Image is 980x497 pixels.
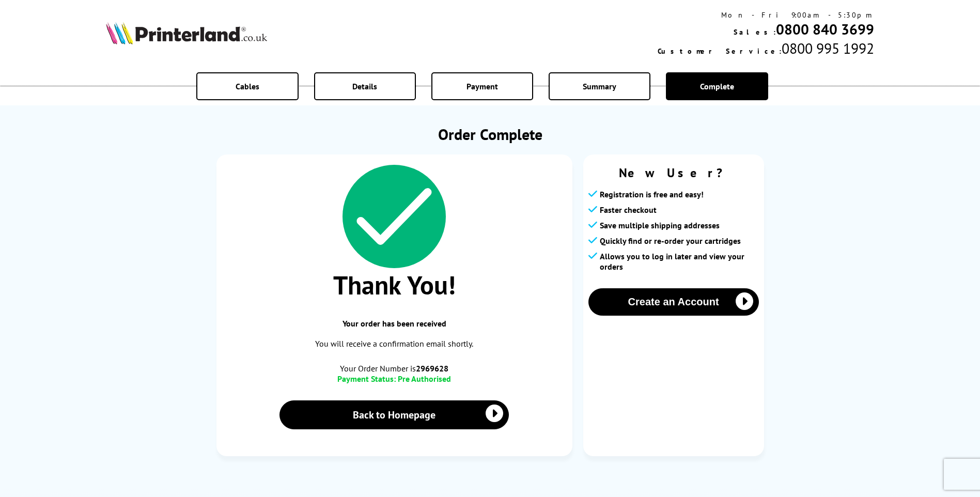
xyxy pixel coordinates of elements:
[700,81,734,91] span: Complete
[600,251,759,272] span: Allows you to log in later and view your orders
[658,10,874,20] div: Mon - Fri 9:00am - 5:30pm
[600,236,741,246] span: Quickly find or re-order your cartridges
[600,189,704,199] span: Registration is free and easy!
[588,165,759,181] span: New User?
[734,27,776,37] span: Sales:
[337,374,396,384] span: Payment Status:
[398,374,451,384] span: Pre Authorised
[227,363,562,374] span: Your Order Number is
[279,400,509,429] a: Back to Homepage
[600,205,657,215] span: Faster checkout
[227,268,562,302] span: Thank You!
[588,288,759,316] button: Create an Account
[106,22,267,44] img: Printerland Logo
[352,81,377,91] span: Details
[600,220,720,230] span: Save multiple shipping addresses
[236,81,259,91] span: Cables
[466,81,498,91] span: Payment
[227,337,562,351] p: You will receive a confirmation email shortly.
[216,124,764,144] h1: Order Complete
[776,20,874,39] a: 0800 840 3699
[658,46,782,56] span: Customer Service:
[227,318,562,329] span: Your order has been received
[782,39,874,58] span: 0800 995 1992
[583,81,616,91] span: Summary
[416,363,448,374] b: 2969628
